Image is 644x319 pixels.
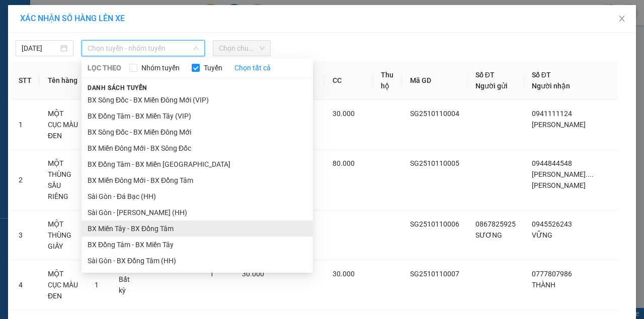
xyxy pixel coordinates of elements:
[200,62,226,73] span: Tuyến
[11,210,40,260] td: 3
[22,43,58,54] input: 11/10/2025
[82,172,313,188] li: BX Miền Đông Mới - BX Đồng Tâm
[532,121,586,129] span: [PERSON_NAME]
[9,9,111,33] div: Trạm [GEOGRAPHIC_DATA]
[475,71,495,79] span: Số ĐT
[333,110,355,118] span: 30.000
[193,45,199,51] span: down
[9,10,24,20] span: Gửi:
[11,100,40,150] td: 1
[532,270,572,278] span: 0777807986
[532,231,552,239] span: VỮNG
[532,220,572,228] span: 0945526243
[373,61,401,100] th: Thu hộ
[11,150,40,210] td: 2
[111,260,141,310] td: Bất kỳ
[20,14,125,23] span: XÁC NHẬN SỐ HÀNG LÊN XE
[118,10,142,20] span: Nhận:
[82,108,313,124] li: BX Đồng Tâm - BX Miền Tây (VIP)
[118,33,199,45] div: AN
[82,237,313,253] li: BX Đồng Tâm - BX Miền Tây
[11,61,40,100] th: STT
[40,260,87,310] td: MỘT CỤC MÀU ĐEN
[410,220,459,228] span: SG2510110006
[402,61,467,100] th: Mã GD
[82,221,313,237] li: BX Miền Tây - BX Đồng Tâm
[333,270,355,278] span: 30.000
[82,204,313,221] li: Sài Gòn - [PERSON_NAME] (HH)
[95,281,99,289] span: 1
[532,110,572,118] span: 0941111124
[333,159,355,167] span: 80.000
[40,61,87,100] th: Tên hàng
[410,110,459,118] span: SG2510110004
[116,67,130,78] span: CC :
[234,62,271,73] a: Chọn tất cả
[40,100,87,150] td: MỘT CỤC MÀU ĐEN
[618,15,626,23] span: close
[210,270,214,278] span: 1
[82,253,313,269] li: Sài Gòn - BX Đồng Tâm (HH)
[82,188,313,204] li: Sài Gòn - Đá Bạc (HH)
[40,210,87,260] td: MỘT THÙNG GIẤY
[532,71,551,79] span: Số ĐT
[118,9,199,33] div: Trạm Sông Đốc
[532,281,555,289] span: THÀNH
[118,45,199,59] div: 0944813466
[608,5,636,33] button: Close
[82,156,313,172] li: BX Đồng Tâm - BX Miền [GEOGRAPHIC_DATA]
[475,82,508,90] span: Người gửi
[82,92,313,108] li: BX Sông Đốc - BX Miền Đông Mới (VIP)
[82,140,313,156] li: BX Miền Đông Mới - BX Sông Đốc
[137,62,184,73] span: Nhóm tuyến
[325,61,373,100] th: CC
[475,220,516,228] span: 0867825925
[40,150,87,210] td: MỘT THÙNG SẦU RIÊNG
[82,83,153,92] span: Danh sách tuyến
[88,41,199,56] span: Chọn tuyến - nhóm tuyến
[82,124,313,140] li: BX Sông Đốc - BX Miền Đông Mới
[410,159,459,167] span: SG2510110005
[532,159,572,167] span: 0944844548
[11,260,40,310] td: 4
[410,270,459,278] span: SG2510110007
[242,270,264,278] span: 30.000
[532,170,594,189] span: [PERSON_NAME]....[PERSON_NAME]
[475,231,502,239] span: SƯƠNG
[88,62,121,73] span: LỌC THEO
[219,41,265,56] span: Chọn chuyến
[532,82,570,90] span: Người nhận
[116,65,200,79] div: 320.000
